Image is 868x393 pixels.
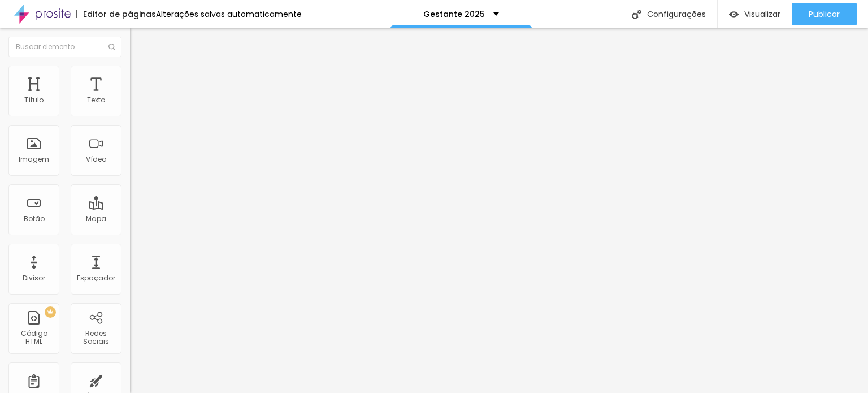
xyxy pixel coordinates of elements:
[24,215,45,223] div: Botão
[744,10,780,19] span: Visualizar
[73,330,118,346] div: Redes Sociais
[87,96,105,104] div: Texto
[108,44,115,50] img: Icone
[11,330,56,346] div: Código HTML
[86,215,106,223] div: Mapa
[24,96,44,104] div: Título
[77,274,115,282] div: Espaçador
[632,10,641,19] img: Icone
[718,3,792,25] button: Visualizar
[86,156,106,163] div: Vídeo
[23,274,45,282] div: Divisor
[792,3,857,25] button: Publicar
[8,37,121,57] input: Buscar elemento
[729,10,739,19] img: view-1.svg
[76,10,156,18] div: Editor de páginas
[130,28,868,393] iframe: Editor
[423,10,485,18] p: Gestante 2025
[156,10,302,18] div: Alterações salvas automaticamente
[19,156,49,163] div: Imagem
[809,10,840,19] span: Publicar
